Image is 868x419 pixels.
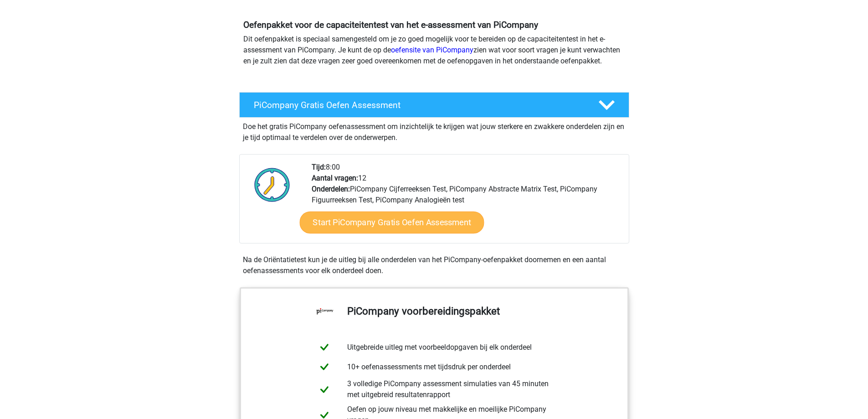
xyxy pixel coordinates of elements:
div: 8:00 12 PiCompany Cijferreeksen Test, PiCompany Abstracte Matrix Test, PiCompany Figuurreeksen Te... [305,162,628,243]
b: Aantal vragen: [312,174,358,182]
a: PiCompany Gratis Oefen Assessment [236,92,633,118]
b: Oefenpakket voor de capaciteitentest van het e-assessment van PiCompany [243,20,538,30]
div: Doe het gratis PiCompany oefenassessment om inzichtelijk te krijgen wat jouw sterkere en zwakkere... [239,118,629,143]
b: Onderdelen: [312,185,350,193]
h4: PiCompany Gratis Oefen Assessment [254,100,584,110]
a: oefensite van PiCompany [391,46,473,54]
div: Na de Oriëntatietest kun je de uitleg bij alle onderdelen van het PiCompany-oefenpakket doornemen... [239,254,629,276]
img: Klok [249,162,295,207]
a: Start PiCompany Gratis Oefen Assessment [299,212,484,233]
b: Tijd: [312,163,326,171]
p: Dit oefenpakket is speciaal samengesteld om je zo goed mogelijk voor te bereiden op de capaciteit... [243,34,625,67]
